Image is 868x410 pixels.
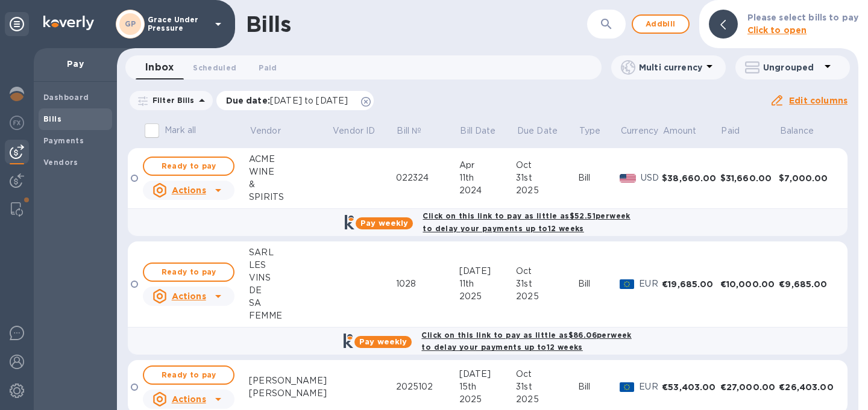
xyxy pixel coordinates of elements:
div: €9,685.00 [779,278,837,290]
span: Inbox [145,59,174,76]
span: Paid [259,61,277,74]
div: LES [249,259,332,272]
span: Paid [721,125,755,137]
button: Ready to pay [143,157,234,176]
span: Ready to pay [154,265,224,279]
b: Click to open [747,25,807,35]
span: Due Date [517,125,573,137]
span: Vendor [250,125,297,137]
p: Due date : [226,95,354,107]
div: €27,000.00 [720,381,779,393]
span: Add bill [643,17,679,31]
span: Bill Date [460,125,511,137]
div: Bill [578,278,620,290]
div: [PERSON_NAME] [249,374,332,387]
u: Actions [172,394,206,404]
b: Click on this link to pay as little as $52.51 per week to delay your payments up to 12 weeks [423,211,630,233]
div: 11th [459,172,516,184]
p: Multi currency [639,61,702,73]
h1: Bills [246,11,291,37]
div: 2025 [516,184,578,197]
p: Balance [780,125,814,137]
b: Click on this link to pay as little as $86.06 per week to delay your payments up to 12 weeks [421,331,631,352]
p: Due Date [517,125,558,137]
div: 2024 [459,184,516,197]
b: GP [125,19,136,28]
div: & [249,178,332,191]
b: Pay weekly [359,337,407,346]
div: 022324 [396,172,459,184]
div: ACME [249,153,332,166]
u: Actions [172,291,206,301]
div: Apr [459,159,516,172]
div: 15th [459,380,516,393]
p: Mark all [165,124,196,137]
b: Bills [43,114,61,123]
b: Payments [43,136,84,145]
div: 31st [516,172,578,184]
div: 2025 [516,290,578,303]
p: EUR [639,380,662,393]
div: [DATE] [459,265,516,278]
img: Logo [43,16,94,30]
p: Vendor ID [333,125,375,137]
div: WINE [249,166,332,178]
div: DE [249,284,332,297]
span: Amount [663,125,712,137]
div: Oct [516,265,578,278]
img: Foreign exchange [10,116,24,130]
div: 31st [516,380,578,393]
div: SPIRITS [249,191,332,203]
div: 2025 [459,393,516,406]
div: Unpin categories [5,12,29,36]
div: $7,000.00 [779,172,837,184]
div: Due date:[DATE] to [DATE] [216,91,374,110]
div: [DATE] [459,368,516,380]
div: 2025 [459,290,516,303]
div: SARL [249,246,332,259]
div: 2025 [516,393,578,406]
p: Grace Under Pressure [148,16,208,33]
span: Vendor ID [333,125,391,137]
button: Ready to pay [143,365,234,385]
button: Addbill [632,14,690,34]
div: 11th [459,278,516,290]
span: Scheduled [193,61,236,74]
div: €26,403.00 [779,381,837,393]
div: SA [249,297,332,309]
div: Bill [578,172,620,184]
div: 2025102 [396,380,459,393]
div: €10,000.00 [720,278,779,290]
p: Filter Bills [148,95,195,105]
div: [PERSON_NAME] [249,387,332,400]
img: USD [620,174,636,182]
div: 31st [516,278,578,290]
span: [DATE] to [DATE] [270,96,348,105]
div: $31,660.00 [720,172,779,184]
button: Ready to pay [143,262,234,282]
b: Dashboard [43,93,89,102]
span: Type [579,125,617,137]
p: Currency [621,125,658,137]
div: 1028 [396,278,459,290]
div: FEMME [249,309,332,322]
p: Ungrouped [763,61,820,73]
p: Vendor [250,125,281,137]
div: $38,660.00 [662,172,720,184]
div: €53,403.00 [662,381,720,393]
u: Actions [172,185,206,195]
span: Ready to pay [154,368,224,382]
b: Pay weekly [360,219,408,228]
div: Oct [516,368,578,380]
span: Bill № [397,125,437,137]
p: Bill № [397,125,421,137]
p: Bill Date [460,125,495,137]
p: Type [579,125,601,137]
b: Vendors [43,158,78,167]
div: €19,685.00 [662,278,720,290]
p: Paid [721,125,740,137]
p: Pay [43,58,107,70]
span: Ready to pay [154,159,224,173]
b: Please select bills to pay [747,13,858,22]
p: EUR [639,278,662,290]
